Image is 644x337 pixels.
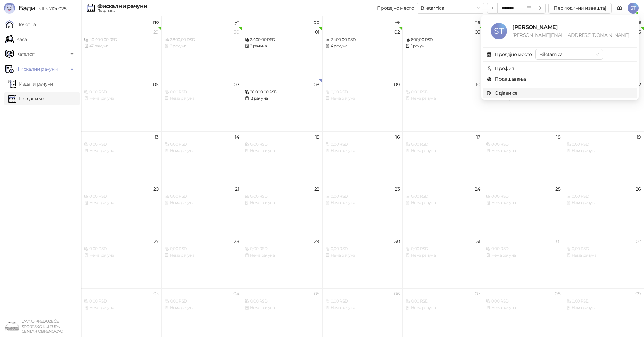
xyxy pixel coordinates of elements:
div: 0,00 RSD [486,246,561,252]
div: 17 [476,135,480,139]
div: Нема рачуна [486,252,561,259]
td: 2025-10-31 [403,236,483,288]
div: 27 [154,239,159,244]
div: 03 [153,291,159,296]
div: Продајно место [377,6,414,10]
div: 0,00 RSD [566,193,641,200]
div: Нема рачуна [164,305,239,311]
td: 2025-10-03 [403,27,483,79]
div: 2.400,00 RSD [325,37,400,43]
div: Нема рачуна [325,200,400,206]
td: 2025-10-22 [242,184,323,236]
div: Нема рачуна [84,305,159,311]
div: 0,00 RSD [566,141,641,148]
div: 2 рачуна [164,43,239,49]
span: Biletarnica [539,49,599,59]
div: 0,00 RSD [164,298,239,305]
div: 23 [395,187,400,191]
div: 0,00 RSD [84,89,159,95]
span: 3.11.3-710c028 [35,6,66,12]
div: 07 [234,82,239,87]
div: 21 [235,187,239,191]
div: 0,00 RSD [486,298,561,305]
div: Нема рачуна [164,252,239,259]
div: 06 [153,82,159,87]
div: Нема рачуна [245,305,319,311]
div: 0,00 RSD [405,246,480,252]
div: 25 [555,187,560,191]
a: Подешавања [487,76,526,82]
div: 05 [314,291,319,296]
div: 04 [233,291,239,296]
div: 0,00 RSD [325,141,400,148]
div: Нема рачуна [566,252,641,259]
td: 2025-10-26 [563,184,644,236]
div: Нема рачуна [325,252,400,259]
td: 2025-10-21 [162,184,242,236]
td: 2025-11-02 [563,236,644,288]
div: 0,00 RSD [325,298,400,305]
a: Издати рачуни [8,77,53,91]
div: 0,00 RSD [245,141,319,148]
div: Нема рачуна [245,252,319,259]
div: Нема рачуна [566,305,641,311]
div: Нема рачуна [405,95,480,102]
span: Каталог [16,47,35,61]
td: 2025-10-18 [483,131,564,184]
div: 0,00 RSD [486,193,561,200]
div: 0,00 RSD [325,89,400,95]
div: 19 [637,135,641,139]
td: 2025-10-19 [563,131,644,184]
div: 0,00 RSD [164,89,239,95]
div: 4 рачуна [325,43,400,49]
div: Нема рачуна [84,252,159,259]
div: 15 [315,135,319,139]
div: 18 [556,135,560,139]
div: Нема рачуна [245,148,319,154]
div: Нема рачуна [405,305,480,311]
div: 22 [314,187,319,191]
div: 0,00 RSD [566,298,641,305]
td: 2025-09-30 [162,27,242,79]
div: Нема рачуна [325,305,400,311]
div: 28 [234,239,239,244]
td: 2025-10-08 [242,79,323,131]
td: 2025-10-13 [81,131,162,184]
div: 2.800,00 RSD [164,37,239,43]
td: 2025-09-29 [81,27,162,79]
a: Каса [5,32,27,46]
small: JAVNO PREDUZEĆE SPORTSKO KULTURNI CENTAR, OBRENOVAC [22,319,62,334]
div: Одјави се [495,89,517,97]
td: 2025-10-16 [323,131,403,184]
div: Нема рачуна [486,305,561,311]
div: 09 [394,82,400,87]
div: 09 [635,291,641,296]
div: 13 рачуна [245,95,319,102]
th: ут [162,16,242,27]
div: 0,00 RSD [405,141,480,148]
td: 2025-10-25 [483,184,564,236]
div: 2 рачуна [245,43,319,49]
td: 2025-10-14 [162,131,242,184]
div: 0,00 RSD [405,298,480,305]
div: 0,00 RSD [245,298,319,305]
div: 26 [636,187,641,191]
td: 2025-10-07 [162,79,242,131]
span: Фискални рачуни [16,62,58,76]
div: 0,00 RSD [164,141,239,148]
div: Фискални рачуни [97,4,147,9]
td: 2025-10-01 [242,27,323,79]
td: 2025-10-20 [81,184,162,236]
span: Biletarnica [421,3,480,13]
div: 0,00 RSD [84,141,159,148]
div: 06 [394,291,400,296]
div: Продајно место: [495,51,532,58]
div: Нема рачуна [164,95,239,102]
div: Нема рачуна [84,148,159,154]
div: 12 [637,82,641,87]
span: ST [491,23,507,39]
a: Почетна [5,18,36,31]
div: 0,00 RSD [245,193,319,200]
img: Logo [4,3,15,14]
div: 26.000,00 RSD [245,89,319,95]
